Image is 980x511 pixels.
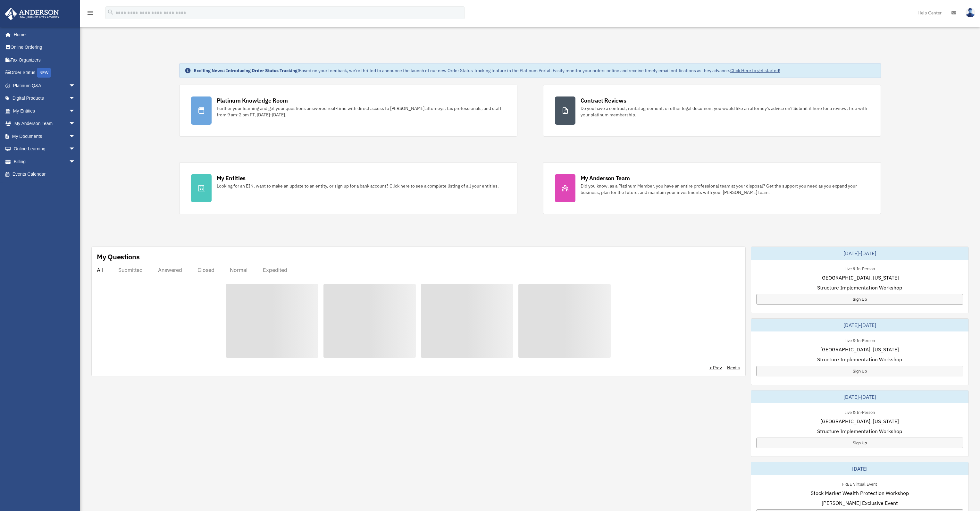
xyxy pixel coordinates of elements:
[730,68,780,73] a: Click Here to get started!
[756,438,963,448] a: Sign Up
[751,462,968,475] div: [DATE]
[756,294,963,305] a: Sign Up
[817,284,902,291] span: Structure Implementation Workshop
[727,364,740,371] a: Next >
[69,79,82,92] span: arrow_drop_down
[751,319,968,331] div: [DATE]-[DATE]
[4,66,85,80] a: Order StatusNEW
[194,68,299,73] strong: Exciting News: Introducing Order Status Tracking!
[820,346,899,353] span: [GEOGRAPHIC_DATA], [US_STATE]
[756,366,963,376] a: Sign Up
[230,267,247,273] div: Normal
[97,252,140,262] div: My Questions
[263,267,287,273] div: Expedited
[69,105,82,118] span: arrow_drop_down
[822,499,898,507] span: [PERSON_NAME] Exclusive Event
[811,489,909,497] span: Stock Market Wealth Protection Workshop
[69,143,82,156] span: arrow_drop_down
[4,105,85,117] a: My Entitiesarrow_drop_down
[69,130,82,143] span: arrow_drop_down
[4,28,82,41] a: Home
[217,105,506,118] div: Further your learning and get your questions answered real-time with direct access to [PERSON_NAM...
[4,155,85,168] a: Billingarrow_drop_down
[4,92,85,105] a: Digital Productsarrow_drop_down
[179,85,517,137] a: Platinum Knowledge Room Further your learning and get your questions answered real-time with dire...
[817,427,902,435] span: Structure Implementation Workshop
[543,85,881,137] a: Contract Reviews Do you have a contract, rental agreement, or other legal document you would like...
[69,155,82,168] span: arrow_drop_down
[839,265,880,272] div: Live & In-Person
[4,117,85,130] a: My Anderson Teamarrow_drop_down
[820,274,899,281] span: [GEOGRAPHIC_DATA], [US_STATE]
[4,79,85,92] a: Platinum Q&Aarrow_drop_down
[966,8,975,17] img: User Pic
[37,68,51,78] div: NEW
[69,92,82,105] span: arrow_drop_down
[751,247,968,260] div: [DATE]-[DATE]
[751,390,968,403] div: [DATE]-[DATE]
[543,162,881,214] a: My Anderson Team Did you know, as a Platinum Member, you have an entire professional team at your...
[837,480,882,487] div: FREE Virtual Event
[4,168,85,181] a: Events Calendar
[4,41,85,54] a: Online Ordering
[709,364,722,371] a: < Prev
[581,105,869,118] div: Do you have a contract, rental agreement, or other legal document you would like an attorney's ad...
[107,9,114,16] i: search
[87,11,94,17] a: menu
[97,267,103,273] div: All
[118,267,143,273] div: Submitted
[179,162,517,214] a: My Entities Looking for an EIN, want to make an update to an entity, or sign up for a bank accoun...
[581,96,626,105] div: Contract Reviews
[839,408,880,415] div: Live & In-Person
[217,174,246,182] div: My Entities
[197,267,214,273] div: Closed
[87,9,94,17] i: menu
[158,267,182,273] div: Answered
[820,417,899,425] span: [GEOGRAPHIC_DATA], [US_STATE]
[3,8,61,20] img: Anderson Advisors Platinum Portal
[817,356,902,363] span: Structure Implementation Workshop
[4,143,85,155] a: Online Learningarrow_drop_down
[581,183,869,196] div: Did you know, as a Platinum Member, you have an entire professional team at your disposal? Get th...
[4,54,85,66] a: Tax Organizers
[839,337,880,343] div: Live & In-Person
[217,96,288,105] div: Platinum Knowledge Room
[4,130,85,143] a: My Documentsarrow_drop_down
[581,174,630,182] div: My Anderson Team
[194,67,780,74] div: Based on your feedback, we're thrilled to announce the launch of our new Order Status Tracking fe...
[69,117,82,130] span: arrow_drop_down
[217,183,499,189] div: Looking for an EIN, want to make an update to an entity, or sign up for a bank account? Click her...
